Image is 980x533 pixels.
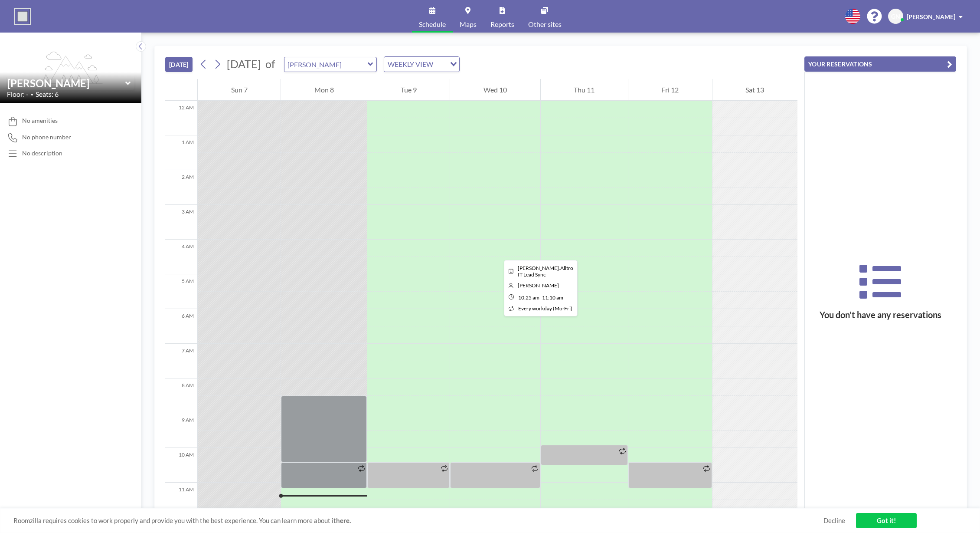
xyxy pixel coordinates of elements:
[7,77,125,89] input: MENCHU
[628,79,712,101] div: Fri 12
[22,133,71,141] span: No phone number
[712,79,797,101] div: Sat 13
[460,21,477,28] span: Maps
[165,205,197,240] div: 3 AM
[542,294,563,301] span: 11:10 AM
[22,149,62,157] div: No description
[518,294,539,301] span: 10:25 AM
[419,21,446,28] span: Schedule
[856,513,917,528] a: Got it!
[22,117,58,125] span: No amenities
[336,517,351,524] a: here.
[540,294,542,301] span: -
[165,240,197,274] div: 4 AM
[265,57,275,71] span: of
[165,101,197,135] div: 12 AM
[165,170,197,205] div: 2 AM
[891,13,900,20] span: GN
[450,79,540,101] div: Wed 10
[367,79,450,101] div: Tue 9
[7,90,29,99] span: Floor: -
[907,13,955,20] span: [PERSON_NAME]
[13,517,823,525] span: Roomzilla requires cookies to work properly and provide you with the best experience. You can lea...
[823,517,845,525] a: Decline
[165,57,193,72] button: [DATE]
[165,413,197,448] div: 9 AM
[436,59,445,70] input: Search for option
[490,21,514,28] span: Reports
[165,483,197,517] div: 11 AM
[805,309,956,320] h3: You don’t have any reservations
[386,59,435,70] span: WEEKLY VIEW
[384,57,459,72] div: Search for option
[165,135,197,170] div: 1 AM
[281,79,367,101] div: Mon 8
[36,90,59,99] span: Seats: 6
[518,282,559,289] span: Martin Knoller
[227,57,261,70] span: [DATE]
[165,309,197,344] div: 6 AM
[518,305,572,312] span: every workday (Mo-Fri)
[518,265,576,278] span: Brack.Alltron IT Lead Sync
[165,448,197,483] div: 10 AM
[165,378,197,413] div: 8 AM
[804,56,956,72] button: YOUR RESERVATIONS
[14,8,31,25] img: organization-logo
[165,274,197,309] div: 5 AM
[541,79,628,101] div: Thu 11
[165,344,197,378] div: 7 AM
[31,92,33,97] span: •
[528,21,562,28] span: Other sites
[198,79,281,101] div: Sun 7
[284,57,368,72] input: MENCHU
